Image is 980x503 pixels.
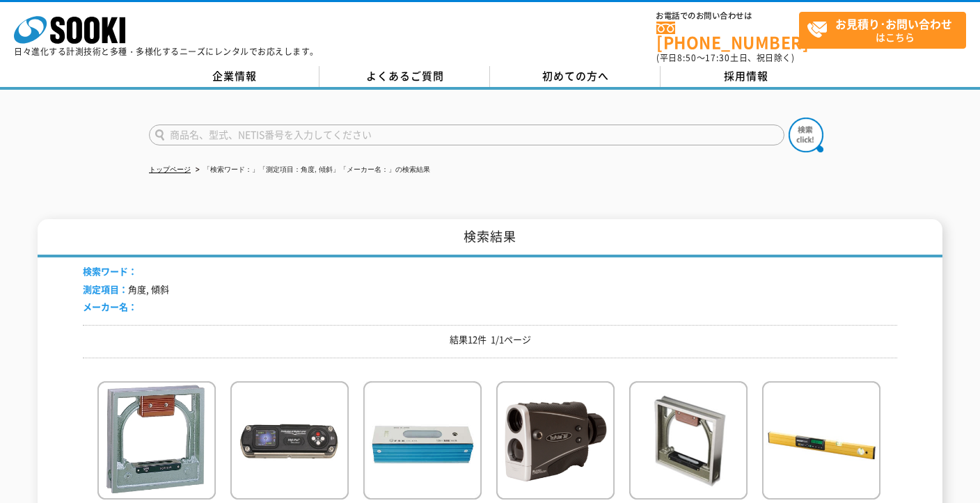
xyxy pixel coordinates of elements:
span: 測定項目： [83,282,128,296]
a: 採用情報 [661,66,831,87]
span: メーカー名： [83,300,137,313]
span: 8:50 [677,51,697,64]
p: 日々進化する計測技術と多種・多様化するニーズにレンタルでお応えします。 [14,47,319,56]
img: btn_search.png [789,118,823,152]
img: 一般150mm(感度0.02/新潟理研測範) [97,381,216,503]
span: はこちら [807,13,965,47]
li: 「検索ワード：」「測定項目：角度, 傾斜」「メーカー名：」の検索結果 [193,163,430,177]
span: 検索ワード： [83,264,137,278]
h1: 検索結果 [38,219,942,257]
a: お見積り･お問い合わせはこちら [799,12,966,49]
span: お電話でのお問い合わせは [656,12,799,20]
img: トゥルーパルス360（Bluetooth対応） [496,381,615,503]
a: トップページ [149,166,191,173]
strong: お見積り･お問い合わせ [835,15,952,32]
input: 商品名、型式、NETIS番号を入力してください [149,125,784,145]
li: 角度, 傾斜 [83,282,169,297]
span: 初めての方へ [542,68,609,83]
a: 企業情報 [149,66,319,87]
a: よくあるご質問 [319,66,490,87]
img: DWL-3500XY [230,381,349,503]
a: 初めての方へ [490,66,661,87]
span: (平日 ～ 土日、祝日除く) [656,51,794,64]
span: 17:30 [705,51,730,64]
a: [PHONE_NUMBER] [656,22,799,50]
img: FLA3-200 [363,381,482,503]
img: 一般250mm（感度0.02/理研計器製作所） [629,381,748,503]
p: 結果12件 1/1ページ [83,333,897,347]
